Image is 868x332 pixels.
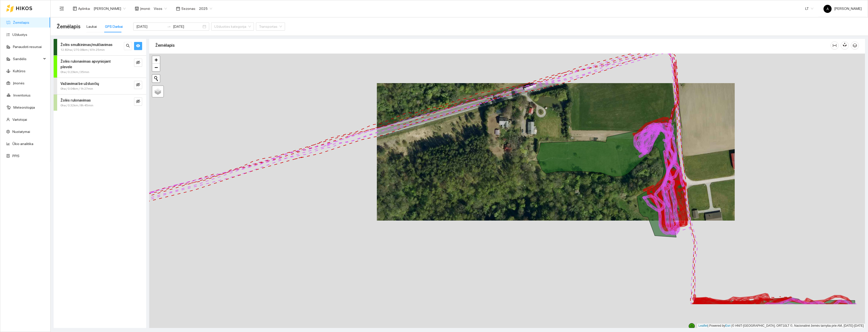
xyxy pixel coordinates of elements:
span: eye [136,44,140,49]
input: Pabaigos data [173,24,202,29]
span: column-width [831,43,838,48]
strong: Žolės rulonavimas [60,98,91,102]
span: Aplinka : [78,6,91,11]
strong: Žolės smulkinimas/mulčiavimas [60,43,113,47]
div: Laukai [86,24,97,29]
a: Įmonės [13,81,25,85]
span: shop [135,7,139,11]
span: search [126,44,130,49]
span: [PERSON_NAME] [823,7,862,11]
a: Leaflet [699,324,708,327]
button: eye-invisible [134,59,142,67]
button: Initiate a new search [152,75,160,82]
span: 2025 [199,5,212,12]
div: GPS Darbai [105,24,123,29]
span: eye-invisible [136,83,140,87]
span: 0ha / 0.32km / 8h 45min [60,103,93,108]
a: Panaudoti resursai [13,45,42,49]
span: eye-invisible [136,99,140,104]
strong: Važiavimai be užduočių [60,82,99,86]
button: eye-invisible [134,81,142,89]
span: swap-right [167,25,171,29]
a: Inventorius [13,93,31,97]
span: − [155,64,158,70]
span: 0ha / 0.23km / 35min [60,70,89,75]
button: eye [134,42,142,50]
span: A [827,5,829,13]
span: calendar [176,7,180,11]
a: Užduotys [12,33,27,37]
span: Įmonė : [140,6,151,11]
a: Ūkio analitika [12,142,33,146]
span: Visos [154,5,167,12]
span: Sezonas : [181,6,196,11]
a: PPIS [12,154,19,158]
button: search [124,42,132,50]
strong: Žolės rulonavimas apvyniojant plevele [60,59,111,69]
a: Meteorologija [13,105,35,109]
button: column-width [831,41,839,50]
span: menu-fold [59,6,64,11]
a: Žemėlapis [13,20,29,25]
a: Layers [152,86,163,97]
a: Zoom in [152,56,160,64]
input: Pradžios data [136,24,165,29]
span: to [167,25,171,29]
span: 12.82ha / 270.06km / 41h 25min [60,48,105,52]
span: | [731,324,732,327]
button: eye-invisible [134,98,142,106]
span: Žemėlapis [57,22,80,31]
span: 0ha / 0.04km / 1h 27min [60,86,93,91]
button: menu-fold [57,4,67,14]
a: Esri [725,324,731,327]
a: Vartotojai [12,117,27,122]
span: Sandėlis [13,54,42,64]
div: Žolės rulonavimas apvyniojant plevele0ha / 0.23km / 35mineye-invisible [54,56,146,78]
div: Žemėlapis [155,38,831,53]
div: Žolės rulonavimas0ha / 0.32km / 8h 45mineye-invisible [54,94,146,111]
a: Nustatymai [12,130,30,134]
span: LT [805,5,813,12]
div: | Powered by © HNIT-[GEOGRAPHIC_DATA]; ORT10LT ©, Nacionalinė žemės tarnyba prie AM, [DATE]-[DATE] [697,324,865,328]
div: Važiavimai be užduočių0ha / 0.04km / 1h 27mineye-invisible [54,78,146,94]
span: Andrius Rimgaila [94,5,126,12]
span: eye-invisible [136,60,140,65]
span: + [155,57,158,63]
a: Zoom out [152,64,160,71]
span: layout [73,7,77,11]
a: Kultūros [13,69,26,73]
div: Žolės smulkinimas/mulčiavimas12.82ha / 270.06km / 41h 25minsearcheye [54,39,146,55]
